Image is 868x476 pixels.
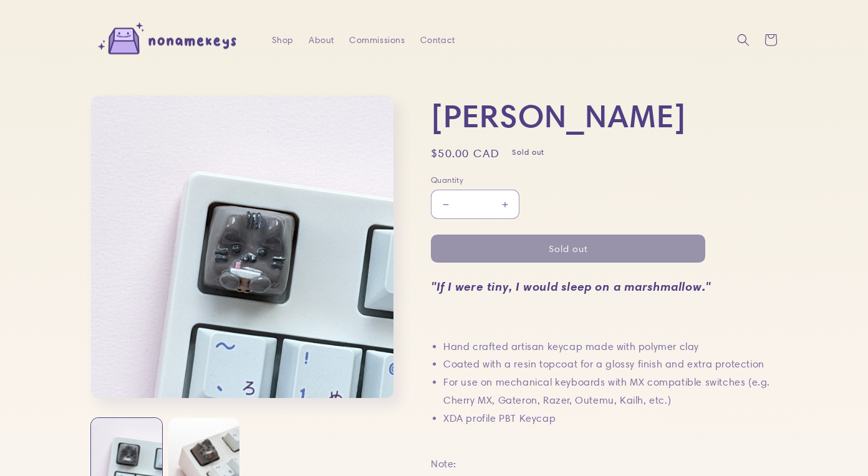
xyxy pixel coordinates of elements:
[730,26,757,54] summary: Search
[349,34,405,46] span: Commissions
[443,374,777,410] li: For use on mechanical keyboards with MX compatible switches ( )
[431,174,662,187] label: Quantity
[91,95,393,398] img: pusheen holding a boba artisan keycap
[301,27,342,53] a: About
[272,34,294,46] span: Shop
[443,356,777,374] li: Coated with a resin topcoat for a glossy finish and extra protection
[443,410,777,428] li: XDA profile PBT Keycap
[413,27,463,53] a: Contact
[264,27,301,53] a: Shop
[91,17,247,64] img: nonamekeys
[342,27,413,53] a: Commissions
[431,278,711,294] em: "If I were tiny, I would sleep on a marshmallow."
[309,34,334,46] span: About
[431,235,705,263] button: Sold out
[431,455,777,474] div: Note:
[420,34,455,46] span: Contact
[431,95,777,135] h1: [PERSON_NAME]
[443,338,777,356] li: Hand crafted artisan keycap made with polymer clay
[431,147,499,160] span: $50.00 CAD
[503,145,553,160] span: Sold out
